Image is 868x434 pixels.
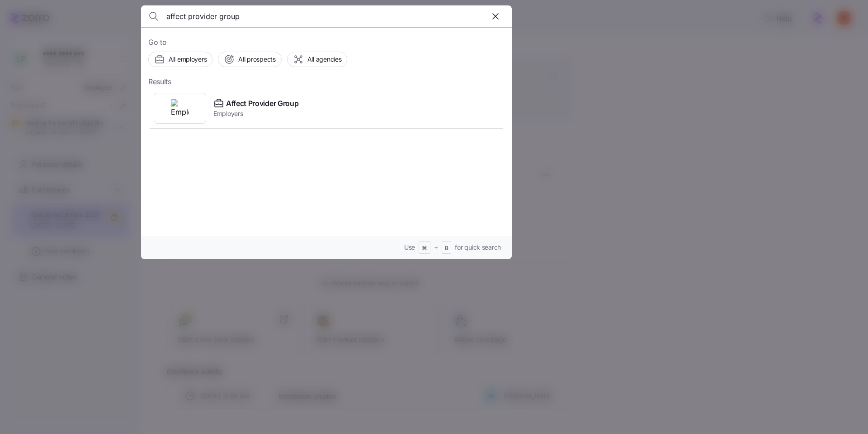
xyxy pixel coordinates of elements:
[287,52,348,67] button: All agencies
[148,52,212,67] button: All employers
[148,37,505,48] span: Go to
[213,109,298,118] span: Employers
[307,55,342,64] span: All agencies
[445,245,448,252] span: B
[218,52,281,67] button: All prospects
[422,245,427,252] span: ⌘
[226,98,298,109] span: Affect Provider Group
[169,55,207,64] span: All employers
[148,76,171,87] span: Results
[404,243,415,252] span: Use
[434,243,438,252] span: +
[238,55,275,64] span: All prospects
[455,243,501,252] span: for quick search
[171,99,189,117] img: Employer logo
